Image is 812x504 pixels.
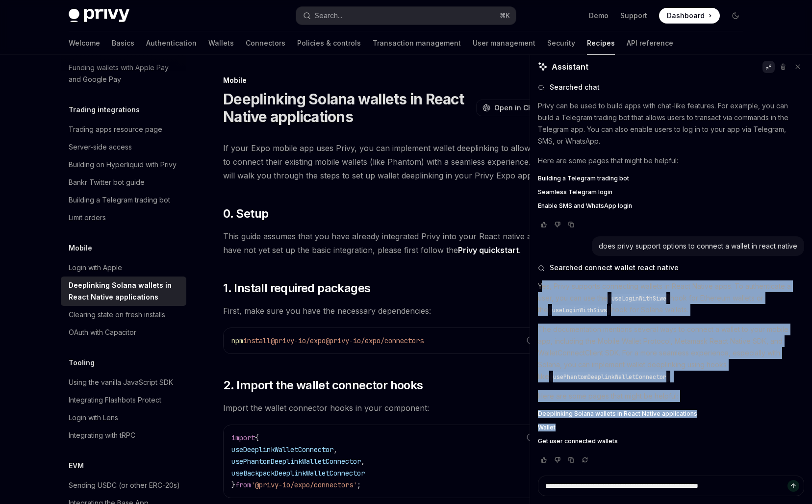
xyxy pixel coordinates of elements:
[538,324,804,382] p: The documentation mentions several ways to connect a wallet to your mobile app, including the Mob...
[61,391,186,409] a: Integrating Flashbots Protect
[223,378,423,393] span: 2. Import the wallet connector hooks
[547,31,575,55] a: Security
[333,445,337,454] span: ,
[552,455,563,465] button: Vote that response was not good
[538,100,804,147] p: Privy can be used to build apps with chat-like features. For example, you can build a Telegram tr...
[565,455,577,465] button: Copy chat response
[69,194,170,206] div: Building a Telegram trading bot
[61,174,186,191] a: Bankr Twitter bot guide
[69,429,135,441] div: Integrating with tRPC
[69,262,122,274] div: Login with Apple
[208,31,234,55] a: Wallets
[728,8,743,24] button: Toggle dark mode
[552,306,607,314] span: useLoginWithSiws
[538,410,697,418] span: Deeplinking Solana wallets in React Native applications
[61,59,186,88] a: Funding wallets with Apple Pay and Google Pay
[538,188,804,196] a: Seamless Telegram login
[494,103,554,113] span: Open in ChatGPT
[61,374,186,391] a: Using the vanilla JavaScript SDK
[69,357,95,369] h5: Tooling
[667,11,705,21] span: Dashboard
[589,11,609,21] a: Demo
[326,336,424,345] span: @privy-io/expo/connectors
[223,229,577,257] span: This guide assumes that you have already integrated Privy into your React native app. If you have...
[112,31,134,55] a: Basics
[69,176,145,188] div: Bankr Twitter bot guide
[69,9,129,23] img: dark logo
[787,480,799,492] button: Send message
[473,31,535,55] a: User management
[538,188,612,196] span: Seamless Telegram login
[69,412,118,424] div: Login with Lens
[538,220,550,229] button: Vote that response was good
[538,476,804,496] textarea: Ask a question...
[69,62,180,85] div: Funding wallets with Apple Pay and Google Pay
[538,280,804,316] p: Yes, Privy supports connecting wallets in React Native apps. To authenticate a user, you can use ...
[223,141,577,182] span: If your Expo mobile app uses Privy, you can implement wallet deeplinking to allow your users to c...
[579,455,591,465] button: Reload last chat
[69,327,136,338] div: OAuth with Capacitor
[223,206,268,222] span: 0. Setup
[246,31,285,55] a: Connectors
[553,373,666,381] span: usePhantomDeeplinkWalletConnector
[61,277,186,306] a: Deeplinking Solana wallets in React Native applications
[61,156,186,174] a: Building on Hyperliquid with Privy
[550,263,679,273] span: Searched connect wallet react native
[243,336,271,345] span: install
[538,202,804,210] a: Enable SMS and WhatsApp login
[61,121,186,138] a: Trading apps resource page
[538,202,632,210] span: Enable SMS and WhatsApp login
[61,191,186,209] a: Building a Telegram trading bot
[69,242,92,254] h5: Mobile
[69,377,173,388] div: Using the vanilla JavaScript SDK
[538,175,804,182] a: Building a Telegram trading bot
[599,241,797,251] div: does privy support options to connect a wallet in react native
[69,479,180,491] div: Sending USDC (or other ERC-20s)
[538,424,804,431] a: Wallet
[61,209,186,227] a: Limit orders
[255,433,259,442] span: {
[61,477,186,494] a: Sending USDC (or other ERC-20s)
[538,82,804,92] button: Searched chat
[538,175,629,182] span: Building a Telegram trading bot
[627,31,673,55] a: API reference
[231,457,361,466] span: usePhantomDeeplinkWalletConnector
[361,457,365,466] span: ,
[524,334,537,347] button: Report incorrect code
[223,304,577,318] span: First, make sure you have the necessary dependencies:
[552,220,563,229] button: Vote that response was not good
[659,8,720,24] a: Dashboard
[296,7,516,25] button: Search...⌘K
[538,410,804,418] a: Deeplinking Solana wallets in React Native applications
[69,460,84,472] h5: EVM
[476,100,560,116] button: Open in ChatGPT
[538,455,550,465] button: Vote that response was good
[69,212,106,224] div: Limit orders
[69,279,180,303] div: Deeplinking Solana wallets in React Native applications
[61,306,186,324] a: Clearing state on fresh installs
[69,309,165,321] div: Clearing state on fresh installs
[223,401,577,415] span: Import the wallet connector hooks in your component:
[315,10,342,22] div: Search...
[61,138,186,156] a: Server-side access
[231,433,255,442] span: import
[500,12,510,20] span: ⌘ K
[550,82,600,92] span: Searched chat
[223,90,472,126] h1: Deeplinking Solana wallets in React Native applications
[538,437,804,445] a: Get user connected wallets
[69,104,140,116] h5: Trading integrations
[69,31,100,55] a: Welcome
[620,11,647,21] a: Support
[271,336,326,345] span: @privy-io/expo
[69,141,132,153] div: Server-side access
[61,427,186,444] a: Integrating with tRPC
[538,155,804,167] p: Here are some pages that might be helpful:
[565,220,577,229] button: Copy chat response
[458,245,519,255] a: Privy quickstart
[146,31,197,55] a: Authentication
[69,159,177,171] div: Building on Hyperliquid with Privy
[538,437,618,445] span: Get user connected wallets
[69,124,162,135] div: Trading apps resource page
[223,280,370,296] span: 1. Install required packages
[231,445,333,454] span: useDeeplinkWalletConnector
